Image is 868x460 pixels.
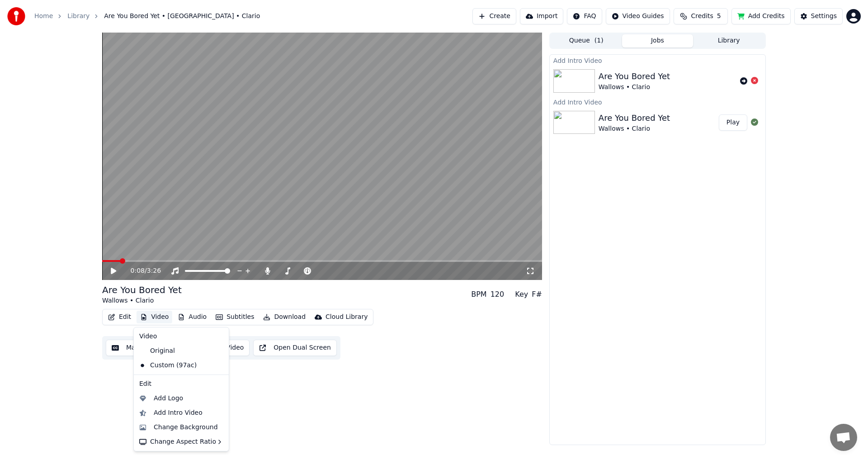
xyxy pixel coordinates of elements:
div: Change Aspect Ratio [136,435,227,449]
div: Settings [811,12,837,21]
div: Cloud Library [325,313,368,322]
button: Video [137,311,172,323]
button: Subtitles [212,311,258,323]
span: ( 1 ) [594,36,604,45]
div: F# [532,289,542,300]
div: BPM [471,289,486,300]
div: Video [136,329,227,344]
button: Queue [551,34,622,47]
div: Wallows • Clario [102,296,182,305]
div: Original [136,344,213,358]
button: Audio [174,311,210,323]
div: 120 [491,289,505,300]
span: 3:26 [147,266,161,275]
div: Are You Bored Yet [599,70,670,83]
button: Manual Sync [106,340,172,356]
div: Are You Bored Yet [599,112,670,124]
button: Settings [794,8,843,24]
a: Home [34,12,53,21]
nav: breadcrumb [34,12,260,21]
div: Wallows • Clario [599,124,670,133]
div: Open chat [830,424,857,451]
div: Add Intro Video [550,55,765,66]
span: Credits [691,12,713,21]
a: Library [67,12,90,21]
button: Video Guides [606,8,670,24]
button: Import [520,8,563,24]
span: Are You Bored Yet • [GEOGRAPHIC_DATA] • Clario [104,12,260,21]
button: FAQ [567,8,602,24]
div: Custom (97ac) [136,358,213,373]
button: Add Credits [731,8,791,24]
div: Key [515,289,528,300]
div: Add Intro Video [154,408,203,417]
span: 0:08 [131,266,145,275]
span: 5 [717,12,721,21]
button: Open Dual Screen [253,340,337,356]
div: Add Logo [154,394,183,403]
div: Change Background [154,423,218,432]
button: Download [259,311,309,323]
button: Edit [104,311,135,323]
div: Edit [136,377,227,391]
img: youka [7,7,25,25]
div: Add Intro Video [550,96,765,107]
div: Wallows • Clario [599,83,670,92]
button: Jobs [622,34,693,47]
button: Create [472,8,516,24]
div: Are You Bored Yet [102,284,182,296]
div: / [131,266,152,275]
button: Credits5 [674,8,728,24]
button: Library [693,34,764,47]
button: Play [719,114,747,131]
